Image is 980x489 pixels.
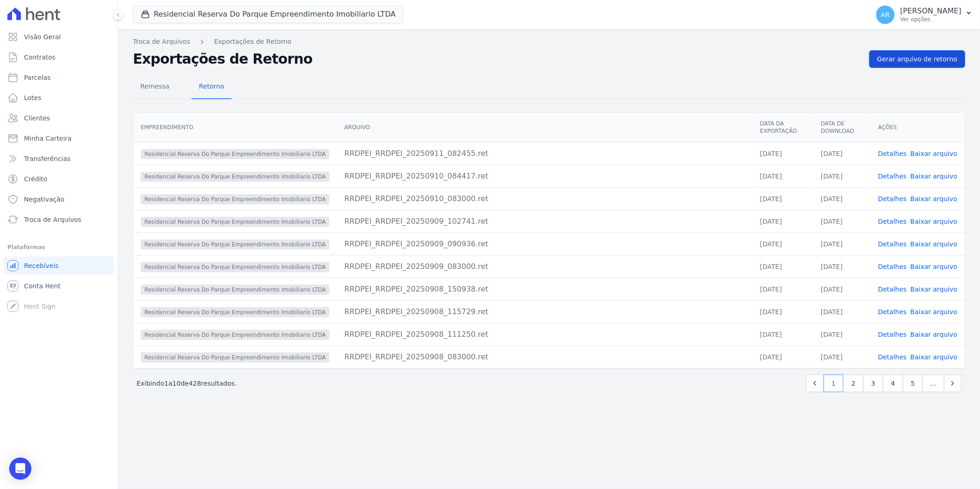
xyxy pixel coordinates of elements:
[813,346,871,368] td: [DATE]
[4,149,114,168] a: Transferências
[813,187,871,210] td: [DATE]
[24,195,65,204] span: Negativação
[24,134,72,143] span: Minha Carteira
[133,113,337,143] th: Empreendimento
[344,239,745,250] div: RRDPEI_RRDPEI_20250909_090936.ret
[173,380,181,387] span: 10
[344,193,745,204] div: RRDPEI_RRDPEI_20250910_083000.ret
[878,353,907,361] a: Detalhes
[944,375,962,392] a: Next
[813,113,871,143] th: Data de Download
[753,278,813,300] td: [DATE]
[4,256,114,275] a: Recebíveis
[877,54,957,64] span: Gerar arquivo de retorno
[337,113,753,143] th: Arquivo
[869,50,965,68] a: Gerar arquivo de retorno
[7,242,110,253] div: Plataformas
[900,6,962,16] p: [PERSON_NAME]
[133,37,965,47] nav: Breadcrumb
[4,28,114,46] a: Visão Geral
[753,323,813,346] td: [DATE]
[141,285,329,295] span: Residencial Reserva Do Parque Empreendimento Imobiliario LTDA
[878,240,907,248] a: Detalhes
[753,165,813,187] td: [DATE]
[344,306,745,317] div: RRDPEI_RRDPEI_20250908_115729.ret
[910,173,957,180] a: Baixar arquivo
[4,129,114,148] a: Minha Carteira
[344,216,745,227] div: RRDPEI_RRDPEI_20250909_102741.ret
[813,255,871,278] td: [DATE]
[863,375,883,392] a: 3
[910,286,957,293] a: Baixar arquivo
[137,379,237,388] p: Exibindo a de resultados.
[141,352,329,363] span: Residencial Reserva Do Parque Empreendimento Imobiliario LTDA
[135,77,175,95] span: Remessa
[878,173,907,180] a: Detalhes
[24,215,81,224] span: Troca de Arquivos
[344,261,745,272] div: RRDPEI_RRDPEI_20250909_083000.ret
[193,77,230,95] span: Retorno
[813,233,871,255] td: [DATE]
[24,281,60,291] span: Conta Hent
[4,210,114,229] a: Troca de Arquivos
[806,375,824,392] a: Previous
[753,346,813,368] td: [DATE]
[869,2,980,28] button: AR [PERSON_NAME] Ver opções
[141,262,329,272] span: Residencial Reserva Do Parque Empreendimento Imobiliario LTDA
[4,89,114,107] a: Lotes
[900,16,962,23] p: Ver opções
[813,210,871,233] td: [DATE]
[4,109,114,127] a: Clientes
[753,300,813,323] td: [DATE]
[9,458,31,480] div: Open Intercom Messenger
[753,233,813,255] td: [DATE]
[344,352,745,363] div: RRDPEI_RRDPEI_20250908_083000.ret
[910,331,957,338] a: Baixar arquivo
[344,284,745,295] div: RRDPEI_RRDPEI_20250908_150938.ret
[910,263,957,270] a: Baixar arquivo
[910,308,957,316] a: Baixar arquivo
[133,37,190,47] a: Troca de Arquivos
[164,380,168,387] span: 1
[753,142,813,165] td: [DATE]
[878,195,907,203] a: Detalhes
[24,174,48,184] span: Crédito
[133,6,404,23] button: Residencial Reserva Do Parque Empreendimento Imobiliario LTDA
[24,154,71,163] span: Transferências
[910,195,957,203] a: Baixar arquivo
[910,240,957,248] a: Baixar arquivo
[24,53,55,62] span: Contratos
[4,277,114,295] a: Conta Hent
[910,150,957,157] a: Baixar arquivo
[903,375,923,392] a: 5
[4,170,114,188] a: Crédito
[813,278,871,300] td: [DATE]
[753,255,813,278] td: [DATE]
[141,307,329,317] span: Residencial Reserva Do Parque Empreendimento Imobiliario LTDA
[344,329,745,340] div: RRDPEI_RRDPEI_20250908_111250.ret
[813,300,871,323] td: [DATE]
[24,73,51,82] span: Parcelas
[133,51,862,67] h2: Exportações de Retorno
[189,380,201,387] span: 428
[843,375,863,392] a: 2
[878,150,907,157] a: Detalhes
[824,375,843,392] a: 1
[881,12,890,18] span: AR
[24,32,61,42] span: Visão Geral
[813,142,871,165] td: [DATE]
[813,323,871,346] td: [DATE]
[813,165,871,187] td: [DATE]
[753,187,813,210] td: [DATE]
[910,218,957,225] a: Baixar arquivo
[191,75,232,99] a: Retorno
[4,48,114,66] a: Contratos
[753,210,813,233] td: [DATE]
[922,375,944,392] span: …
[871,113,965,143] th: Ações
[24,261,59,270] span: Recebíveis
[878,331,907,338] a: Detalhes
[141,149,329,159] span: Residencial Reserva Do Parque Empreendimento Imobiliario LTDA
[753,113,813,143] th: Data da Exportação
[883,375,903,392] a: 4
